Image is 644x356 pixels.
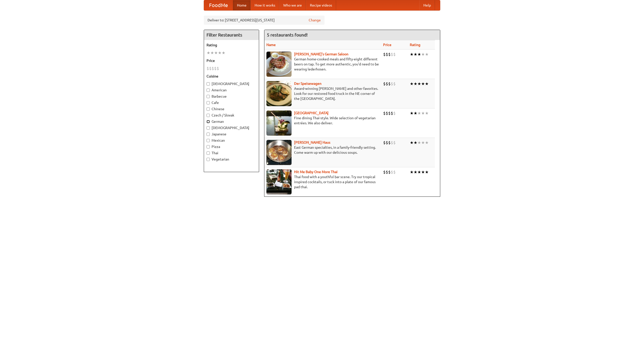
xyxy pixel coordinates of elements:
div: Deliver to: [STREET_ADDRESS][US_STATE] [204,16,325,25]
li: $ [391,140,393,145]
li: $ [386,110,388,116]
input: Japanese [207,133,210,136]
a: Der Speisewagen [294,82,321,86]
li: ★ [410,140,414,145]
label: Japanese [207,132,256,137]
li: ★ [414,52,417,57]
a: Rating [410,43,420,47]
img: esthers.jpg [266,52,292,77]
label: Czech / Slovak [207,113,256,118]
li: ★ [417,110,421,116]
li: ★ [410,81,414,87]
h5: Cuisine [207,74,256,79]
li: $ [383,52,386,57]
li: $ [393,110,396,116]
a: [PERSON_NAME]'s German Saloon [294,52,348,56]
li: $ [386,169,388,175]
li: ★ [410,169,414,175]
input: Cafe [207,101,210,104]
a: Name [266,43,276,47]
li: ★ [425,169,429,175]
ng-pluralize: 5 restaurants found! [267,32,308,37]
label: Barbecue [207,94,256,99]
img: satay.jpg [266,110,292,136]
label: German [207,119,256,124]
li: ★ [207,50,210,56]
li: $ [386,140,388,145]
h5: Price [207,58,256,63]
li: ★ [417,169,421,175]
p: Fine dining Thai-style. Wide selection of vegetarian entrées. We also deliver. [266,115,379,126]
li: ★ [421,110,425,116]
h5: Rating [207,43,256,48]
input: Chinese [207,107,210,111]
li: $ [386,81,388,87]
input: [DEMOGRAPHIC_DATA] [207,82,210,86]
li: ★ [210,50,214,56]
li: $ [212,66,214,71]
li: $ [388,52,391,57]
li: ★ [410,110,414,116]
a: Change [309,18,321,23]
label: [DEMOGRAPHIC_DATA] [207,125,256,130]
label: Chinese [207,106,256,111]
li: $ [383,169,386,175]
label: [DEMOGRAPHIC_DATA] [207,81,256,86]
li: $ [393,169,396,175]
li: ★ [414,140,417,145]
p: Thai food with a youthful bar scene. Try our tropical inspired cocktails, or tuck into a plate of... [266,174,379,189]
input: German [207,120,210,123]
label: Mexican [207,138,256,143]
li: ★ [425,140,429,145]
label: American [207,88,256,93]
input: Pizza [207,145,210,148]
li: $ [388,140,391,145]
a: FoodMe [204,0,233,10]
input: [DEMOGRAPHIC_DATA] [207,126,210,130]
p: East German specialties, in a family-friendly setting. Come warm up with our delicious soups. [266,145,379,155]
img: babythai.jpg [266,169,292,194]
li: $ [393,140,396,145]
li: $ [209,66,212,71]
li: $ [391,81,393,87]
label: Pizza [207,144,256,149]
li: ★ [421,140,425,145]
li: ★ [425,52,429,57]
img: speisewagen.jpg [266,81,292,106]
li: $ [393,81,396,87]
li: ★ [421,169,425,175]
li: $ [388,110,391,116]
a: Recipe videos [306,0,336,10]
li: $ [393,52,396,57]
li: $ [388,81,391,87]
a: How it works [251,0,279,10]
input: Vegetarian [207,158,210,161]
li: ★ [417,140,421,145]
li: ★ [414,169,417,175]
li: $ [386,52,388,57]
li: $ [391,169,393,175]
li: ★ [417,52,421,57]
li: $ [388,169,391,175]
b: [GEOGRAPHIC_DATA] [294,111,329,115]
b: Hit Me Baby One More Thai [294,170,338,174]
li: $ [391,110,393,116]
p: Award-winning [PERSON_NAME] and other favorites. Look for our restored food truck in the NE corne... [266,86,379,101]
h4: Filter Restaurants [204,30,259,40]
a: [PERSON_NAME] Haus [294,140,330,144]
li: ★ [421,52,425,57]
li: $ [383,81,386,87]
li: $ [391,52,393,57]
li: ★ [222,50,225,56]
input: Thai [207,151,210,155]
a: Price [383,43,391,47]
li: $ [207,66,209,71]
li: ★ [414,110,417,116]
li: ★ [421,81,425,87]
input: Mexican [207,139,210,142]
li: $ [383,110,386,116]
li: $ [383,140,386,145]
p: German home-cooked meals and fifty-eight different beers on tap. To get more authentic, you'd nee... [266,57,379,72]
